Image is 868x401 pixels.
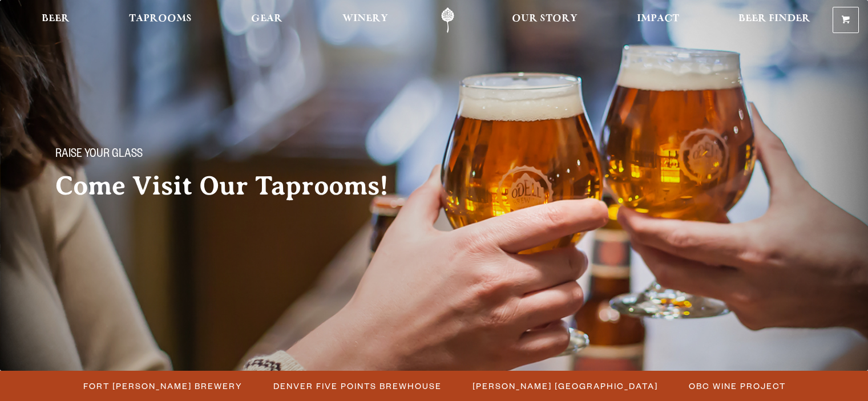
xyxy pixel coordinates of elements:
[76,378,248,394] a: Fort [PERSON_NAME] Brewery
[55,172,411,200] h2: Come Visit Our Taprooms!
[129,14,192,23] span: Taprooms
[473,378,658,394] span: [PERSON_NAME] [GEOGRAPHIC_DATA]
[731,7,818,33] a: Beer Finder
[83,378,243,394] span: Fort [PERSON_NAME] Brewery
[682,378,792,394] a: OBC Wine Project
[335,7,395,33] a: Winery
[689,378,786,394] span: OBC Wine Project
[504,7,585,33] a: Our Story
[42,14,70,23] span: Beer
[426,7,469,33] a: Odell Home
[629,7,687,33] a: Impact
[251,14,282,23] span: Gear
[244,7,290,33] a: Gear
[342,14,388,23] span: Winery
[738,14,810,23] span: Beer Finder
[267,378,447,394] a: Denver Five Points Brewhouse
[122,7,199,33] a: Taprooms
[55,148,143,163] span: Raise your glass
[512,14,578,23] span: Our Story
[34,7,77,33] a: Beer
[637,14,679,23] span: Impact
[273,378,442,394] span: Denver Five Points Brewhouse
[466,378,664,394] a: [PERSON_NAME] [GEOGRAPHIC_DATA]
